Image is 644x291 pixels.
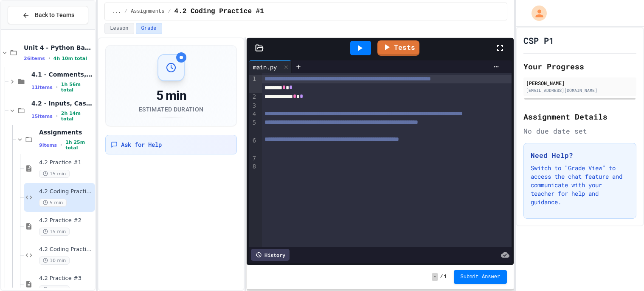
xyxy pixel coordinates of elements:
div: My Account [523,3,549,23]
span: 4.1 - Comments, Printing, Variables and Assignments [31,71,93,78]
div: 1 [249,75,257,93]
span: 1 [444,274,447,280]
span: 4.2 Coding Practice #1 [39,188,93,195]
span: 2h 14m total [61,111,94,122]
div: 5 min [139,88,203,103]
span: Submit Answer [461,274,501,280]
button: Grade [136,23,162,34]
span: 4.2 Coding Practice #2 [39,246,93,253]
div: [PERSON_NAME] [526,79,634,87]
a: Tests [377,40,419,56]
span: Unit 4 - Python Basics [24,44,93,51]
span: 15 min [39,170,70,178]
button: Lesson [104,23,134,34]
span: - [432,273,438,281]
span: 4.2 Practice #1 [39,159,93,166]
span: / [168,8,171,15]
div: 5 [249,119,257,137]
span: / [124,8,127,15]
span: 4.2 Coding Practice #1 [174,6,264,17]
div: main.py [249,63,281,71]
span: 11 items [31,85,53,90]
div: 6 [249,137,257,154]
span: Assignments [131,8,164,15]
div: 7 [249,154,257,163]
h2: Your Progress [523,60,636,72]
span: 1h 25m total [65,140,93,151]
span: 1h 56m total [61,82,94,93]
div: main.py [249,60,292,73]
h2: Assignment Details [523,111,636,123]
div: No due date set [523,126,636,136]
span: Back to Teams [35,11,74,20]
span: 15 min [39,228,70,236]
span: 5 min [39,199,67,207]
div: 3 [249,102,257,111]
div: [EMAIL_ADDRESS][DOMAIN_NAME] [526,87,634,94]
span: 26 items [24,56,45,61]
h1: CSP P1 [523,34,554,46]
span: • [48,55,50,62]
span: 4h 10m total [53,56,87,61]
span: • [56,113,58,120]
p: Switch to "Grade View" to access the chat feature and communicate with your teacher for help and ... [531,164,629,206]
span: • [56,84,58,91]
span: 4.2 Practice #2 [39,217,93,224]
span: Ask for Help [121,140,162,149]
span: 4.2 - Inputs, Casting, Arithmetic, and Errors [31,100,93,107]
h3: Need Help? [531,150,629,160]
div: History [251,249,290,261]
span: 9 items [39,143,57,148]
span: 10 min [39,257,70,265]
span: / [440,274,443,280]
span: 4.2 Practice #3 [39,275,93,282]
span: Assignments [39,128,93,136]
span: • [60,142,62,148]
div: 4 [249,110,257,119]
div: 8 [249,163,257,171]
div: Estimated Duration [139,105,203,114]
span: ... [112,8,121,15]
div: 2 [249,93,257,102]
button: Submit Answer [454,270,507,284]
span: 15 items [31,114,53,119]
button: Back to Teams [8,6,88,24]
